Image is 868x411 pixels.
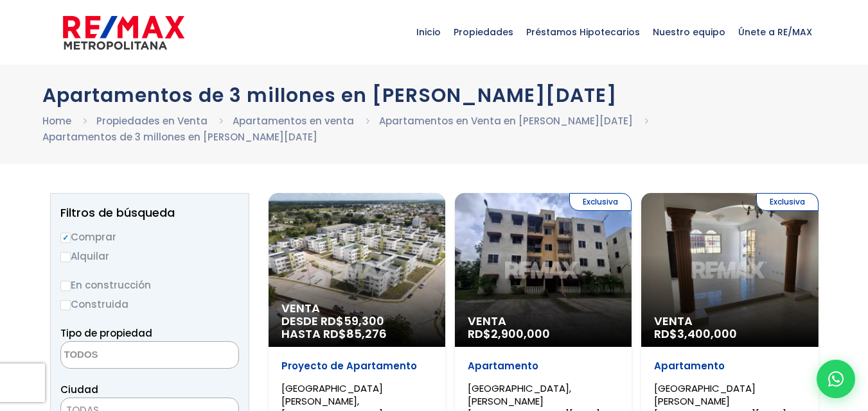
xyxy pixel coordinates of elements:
a: Home [42,114,71,128]
li: Apartamentos de 3 millones en [PERSON_NAME][DATE] [42,129,317,145]
a: Propiedades en Venta [96,114,208,128]
span: Préstamos Hipotecarios [520,13,646,51]
span: RD$ [468,326,550,342]
img: remax-metropolitana-logo [63,13,184,52]
p: Apartamento [468,360,619,373]
input: Alquilar [60,252,71,262]
h2: Filtros de búsqueda [60,206,239,219]
span: Venta [468,315,619,328]
span: Ciudad [60,383,98,396]
span: HASTA RD$ [281,328,432,340]
label: En construcción [60,277,239,293]
label: Construida [60,296,239,312]
a: Apartamentos en Venta en [PERSON_NAME][DATE] [379,114,633,128]
input: Construida [60,300,71,310]
span: Exclusiva [756,193,819,211]
span: 59,300 [344,313,384,329]
span: Venta [281,302,432,315]
span: Únete a RE/MAX [732,13,819,51]
label: Comprar [60,229,239,245]
span: 85,276 [346,326,387,342]
span: Propiedades [447,13,520,51]
span: 3,400,000 [677,326,737,342]
label: Alquilar [60,248,239,264]
input: Comprar [60,233,71,243]
span: Exclusiva [569,193,632,211]
p: Apartamento [654,360,805,373]
textarea: Search [61,342,186,369]
a: Apartamentos en venta [233,114,354,128]
span: Tipo de propiedad [60,326,152,340]
p: Proyecto de Apartamento [281,360,432,373]
input: En construcción [60,281,71,291]
span: Venta [654,315,805,328]
span: RD$ [654,326,737,342]
span: Nuestro equipo [646,13,732,51]
h1: Apartamentos de 3 millones en [PERSON_NAME][DATE] [42,84,826,106]
span: DESDE RD$ [281,315,432,340]
span: 2,900,000 [491,326,550,342]
span: Inicio [410,13,447,51]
